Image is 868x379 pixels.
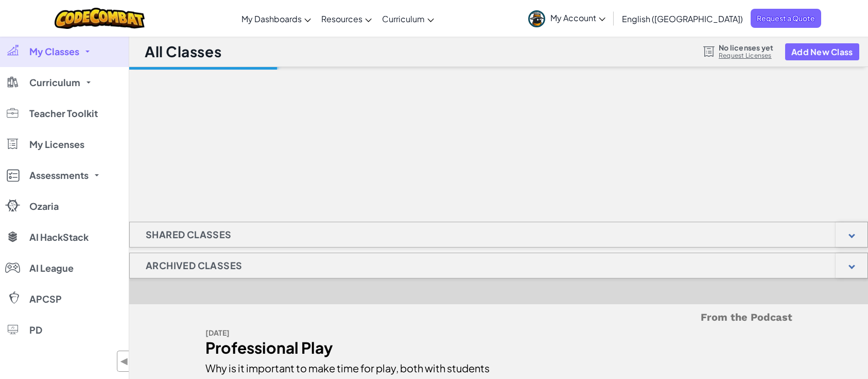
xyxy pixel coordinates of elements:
[617,5,748,32] a: English ([GEOGRAPHIC_DATA])
[130,222,248,248] h1: Shared Classes
[316,5,377,32] a: Resources
[321,13,362,24] span: Resources
[120,354,129,369] span: ◀
[241,13,302,24] span: My Dashboards
[719,52,773,60] a: Request Licenses
[523,2,611,35] a: My Account
[145,42,221,61] h1: All Classes
[205,340,491,355] div: Professional Play
[29,202,59,211] span: Ozaria
[29,233,89,242] span: AI HackStack
[550,12,605,23] span: My Account
[751,9,821,28] a: Request a Quote
[130,253,258,278] h1: Archived Classes
[377,5,439,32] a: Curriculum
[205,325,491,340] div: [DATE]
[29,47,79,56] span: My Classes
[236,5,316,32] a: My Dashboards
[55,8,145,29] img: CodeCombat logo
[382,13,425,24] span: Curriculum
[528,10,545,27] img: avatar
[719,43,773,52] span: No licenses yet
[205,309,792,325] h5: From the Podcast
[29,140,84,149] span: My Licenses
[29,109,98,118] span: Teacher Toolkit
[785,43,859,60] button: Add New Class
[29,78,80,87] span: Curriculum
[29,171,89,180] span: Assessments
[622,13,743,24] span: English ([GEOGRAPHIC_DATA])
[29,263,74,273] span: AI League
